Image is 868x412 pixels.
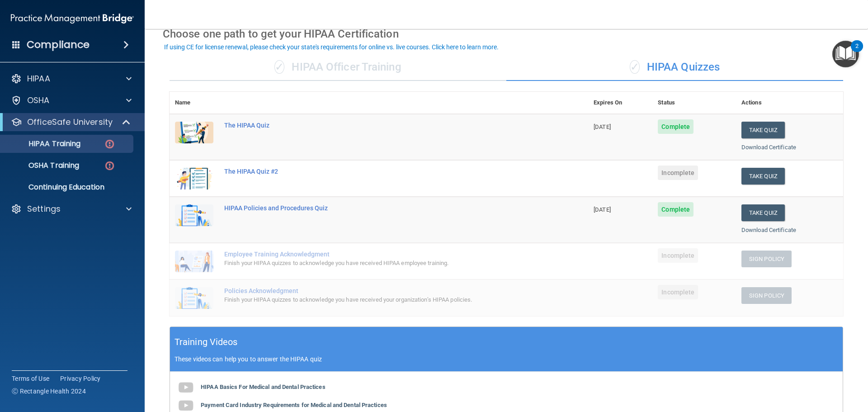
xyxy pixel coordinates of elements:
div: HIPAA Policies and Procedures Quiz [224,204,543,212]
th: Expires On [588,92,652,114]
p: OfficeSafe University [27,117,113,128]
b: HIPAA Basics For Medical and Dental Practices [201,384,325,390]
span: Incomplete [658,248,698,263]
span: ✓ [274,60,284,74]
span: Incomplete [658,285,698,299]
p: These videos can help you to answer the HIPAA quiz [175,355,838,363]
a: Terms of Use [12,374,49,383]
b: Payment Card Industry Requirements for Medical and Dental Practices [201,402,387,408]
span: [DATE] [594,206,611,213]
p: HIPAA [27,73,50,84]
div: Policies Acknowledgment [224,287,543,294]
span: Complete [658,202,693,217]
div: Choose one path to get your HIPAA Certification [163,21,850,47]
button: If using CE for license renewal, please check your state's requirements for online vs. live cours... [163,43,500,52]
img: PMB logo [11,9,134,28]
a: Privacy Policy [60,374,101,383]
div: 2 [855,46,859,58]
button: Open Resource Center, 2 new notifications [832,41,859,67]
iframe: Drift Widget Chat Controller [823,350,857,384]
div: Employee Training Acknowledgment [224,251,543,258]
button: Sign Policy [741,251,792,267]
th: Status [652,92,736,114]
button: Take Quiz [741,168,785,185]
a: Settings [11,204,132,214]
h4: Compliance [27,38,90,51]
a: HIPAA [11,73,132,84]
p: Settings [27,204,61,214]
p: OSHA Training [6,161,79,170]
div: Finish your HIPAA quizzes to acknowledge you have received HIPAA employee training. [224,258,543,269]
h5: Training Videos [175,334,238,350]
th: Name [170,92,219,114]
div: Finish your HIPAA quizzes to acknowledge you have received your organization’s HIPAA policies. [224,294,543,305]
p: OSHA [27,95,50,106]
button: Sign Policy [741,287,792,304]
span: Incomplete [658,166,698,180]
div: The HIPAA Quiz [224,122,543,129]
span: Ⓒ Rectangle Health 2024 [12,387,86,396]
p: HIPAA Training [6,139,80,148]
a: OSHA [11,95,132,106]
button: Take Quiz [741,122,785,138]
button: Take Quiz [741,204,785,221]
div: HIPAA Officer Training [170,54,506,81]
img: danger-circle.6113f641.png [104,138,115,150]
img: danger-circle.6113f641.png [104,160,115,171]
a: Download Certificate [741,144,796,151]
th: Actions [736,92,843,114]
p: Continuing Education [6,183,129,192]
img: gray_youtube_icon.38fcd6cc.png [177,379,195,397]
a: OfficeSafe University [11,117,131,128]
a: Download Certificate [741,227,796,233]
div: If using CE for license renewal, please check your state's requirements for online vs. live cours... [164,44,499,50]
span: [DATE] [594,123,611,130]
span: Complete [658,119,693,134]
span: ✓ [630,60,640,74]
div: HIPAA Quizzes [506,54,843,81]
div: The HIPAA Quiz #2 [224,168,543,175]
